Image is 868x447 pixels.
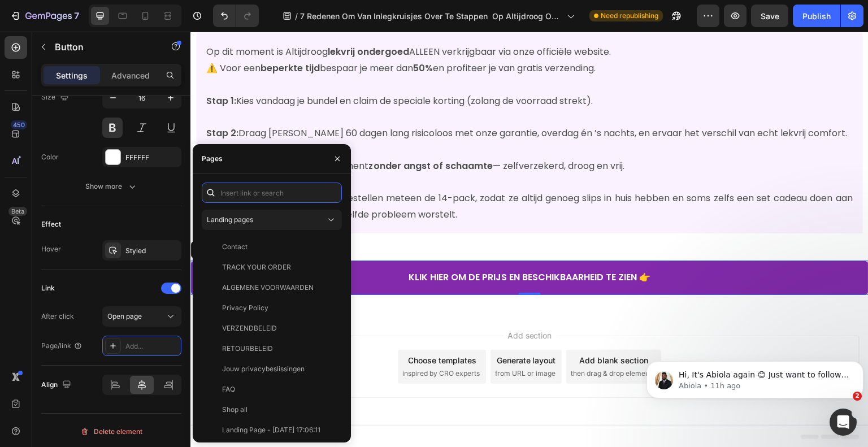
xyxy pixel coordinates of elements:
span: Open page [107,312,142,320]
div: Choose templates [218,323,286,335]
iframe: Intercom live chat [830,409,857,436]
div: Beta [8,207,27,216]
button: Delete element [41,423,181,441]
button: Publish [793,5,840,27]
input: Insert link or search [202,183,342,203]
div: Button [14,213,40,223]
div: Pages [202,154,223,164]
span: Landing pages [207,215,253,224]
span: 2 [853,392,862,401]
button: Show more [41,176,181,197]
div: Size [41,90,71,105]
span: then drag & drop elements [380,337,465,347]
div: 450 [11,120,27,129]
div: Delete element [80,425,142,439]
div: Page/link [41,341,83,351]
div: TRACK YOUR ORDER [222,262,291,272]
p: Button [55,40,151,54]
span: Need republishing [601,11,658,21]
div: Color [41,152,59,162]
div: Hover [41,244,61,254]
div: After click [41,311,74,322]
iframe: Intercom notifications message [642,337,868,416]
p: Advanced [111,70,150,81]
p: Message from Abiola, sent 11h ago [37,44,207,54]
div: FAQ [222,384,235,394]
div: VERZENDBELEID [222,323,277,333]
div: Generate layout [306,323,366,335]
div: ALGEMENE VOORWAARDEN [222,283,314,293]
div: Publish [802,10,831,22]
div: FFFFFF [125,153,179,163]
span: Hi, It's Abiola again 😊 Just want to follow up since I have not received any response from you. S... [37,33,207,120]
span: 7 Redenen Om Van Inlegkruisjes Over Te Stappen Op Altijdroog Ondergoed [300,10,562,22]
button: Landing pages [202,210,342,230]
div: Link [41,283,55,293]
div: Styled [125,246,179,256]
div: Contact [222,242,248,252]
span: from URL or image [305,337,365,347]
div: Effect [41,219,61,229]
div: RETOURBELEID [222,344,273,354]
iframe: Design area [190,32,868,447]
span: / [295,10,298,22]
button: 7 [5,5,84,27]
p: Settings [56,70,88,81]
div: Shop all [222,405,248,415]
button: Open page [102,306,181,327]
div: Undo/Redo [213,5,259,27]
span: inspired by CRO experts [212,337,289,347]
div: Privacy Policy [222,303,268,313]
span: Save [761,11,779,21]
div: Jouw privacybeslissingen [222,364,305,374]
p: 7 [74,9,79,23]
div: Landing Page - [DATE] 17:06:11 [222,425,320,435]
button: Save [751,5,788,27]
span: Add section [313,298,366,310]
p: KLIK HIER OM DE PRIJS EN BESCHIKBAARHEID TE ZIEN 👉 [218,238,460,254]
div: Align [41,377,73,393]
div: Add blank section [389,323,458,335]
div: Add... [125,341,179,351]
div: Show more [85,181,138,192]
